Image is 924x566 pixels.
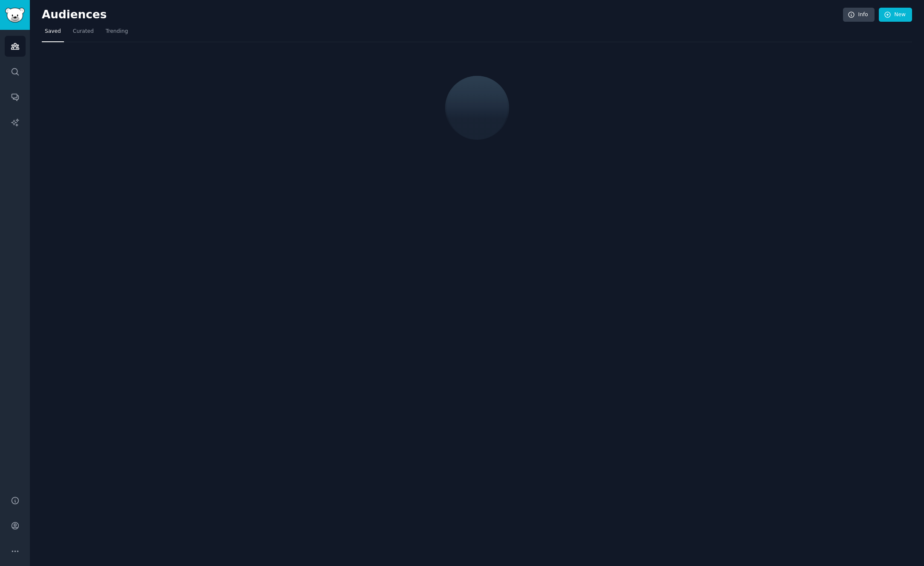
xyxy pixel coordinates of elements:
span: Saved [45,28,61,35]
a: Trending [103,25,131,42]
a: Saved [42,25,64,42]
span: Curated [73,28,94,35]
h2: Audiences [42,8,843,22]
img: GummySearch logo [5,8,25,23]
span: Trending [106,28,128,35]
a: Info [843,8,875,22]
a: New [879,8,912,22]
a: Curated [70,25,97,42]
